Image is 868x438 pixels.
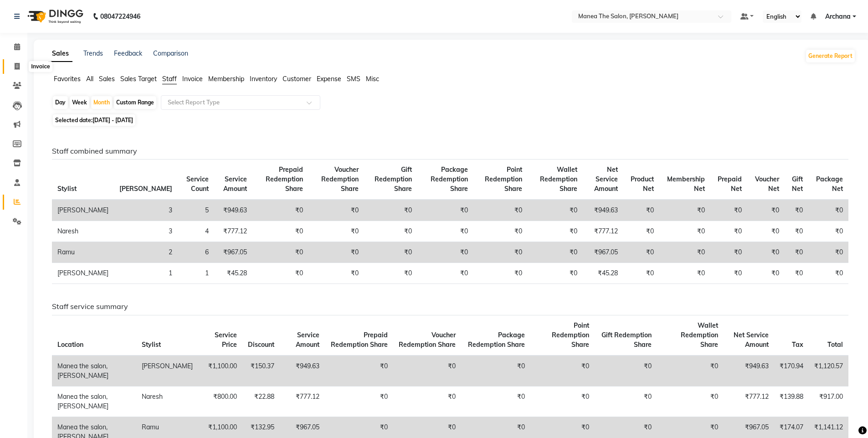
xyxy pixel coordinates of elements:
[321,165,359,193] span: Voucher Redemption Share
[747,242,785,263] td: ₹0
[178,263,214,284] td: 1
[208,75,244,83] span: Membership
[485,165,522,193] span: Point Redemption Share
[734,331,769,349] span: Net Service Amount
[280,386,325,417] td: ₹777.12
[214,200,253,221] td: ₹949.63
[308,263,364,284] td: ₹0
[347,75,360,83] span: SMS
[681,321,718,349] span: Wallet Redemption Share
[83,49,103,57] a: Trends
[252,200,308,221] td: ₹0
[52,200,114,221] td: [PERSON_NAME]
[785,221,809,242] td: ₹0
[417,221,473,242] td: ₹0
[809,386,848,417] td: ₹917.00
[266,165,303,193] span: Prepaid Redemption Share
[114,200,178,221] td: 3
[530,356,595,386] td: ₹0
[52,242,114,263] td: Ramu
[528,263,583,284] td: ₹0
[136,356,198,386] td: [PERSON_NAME]
[806,50,855,62] button: Generate Report
[724,386,774,417] td: ₹777.12
[53,114,135,126] span: Selected date:
[136,386,198,417] td: Naresh
[282,75,311,83] span: Customer
[52,356,136,386] td: Manea the salon, [PERSON_NAME]
[528,200,583,221] td: ₹0
[317,75,341,83] span: Expense
[623,221,660,242] td: ₹0
[659,263,710,284] td: ₹0
[308,221,364,242] td: ₹0
[23,4,86,29] img: logo
[364,221,417,242] td: ₹0
[99,75,115,83] span: Sales
[785,200,809,221] td: ₹0
[747,200,785,221] td: ₹0
[86,75,93,83] span: All
[718,175,742,193] span: Prepaid Net
[142,340,161,349] span: Stylist
[755,175,779,193] span: Voucher Net
[710,221,748,242] td: ₹0
[153,49,188,57] a: Comparison
[785,263,809,284] td: ₹0
[631,175,654,193] span: Product Net
[657,356,724,386] td: ₹0
[473,263,528,284] td: ₹0
[552,321,589,349] span: Point Redemption Share
[325,386,393,417] td: ₹0
[52,147,848,155] h6: Staff combined summary
[57,185,77,193] span: Stylist
[583,242,623,263] td: ₹967.05
[623,263,660,284] td: ₹0
[182,75,203,83] span: Invoice
[747,263,785,284] td: ₹0
[252,263,308,284] td: ₹0
[595,386,657,417] td: ₹0
[114,221,178,242] td: 3
[461,356,530,386] td: ₹0
[119,185,172,193] span: [PERSON_NAME]
[399,331,456,349] span: Voucher Redemption Share
[792,340,803,349] span: Tax
[774,356,809,386] td: ₹170.94
[473,242,528,263] td: ₹0
[710,200,748,221] td: ₹0
[308,242,364,263] td: ₹0
[178,242,214,263] td: 6
[364,263,417,284] td: ₹0
[57,340,83,349] span: Location
[29,61,52,72] div: Invoice
[747,221,785,242] td: ₹0
[120,75,157,83] span: Sales Target
[583,263,623,284] td: ₹45.28
[250,75,277,83] span: Inventory
[808,263,848,284] td: ₹0
[468,331,525,349] span: Package Redemption Share
[808,242,848,263] td: ₹0
[198,356,242,386] td: ₹1,100.00
[792,175,803,193] span: Gift Net
[186,175,209,193] span: Service Count
[667,175,705,193] span: Membership Net
[214,263,253,284] td: ₹45.28
[431,165,468,193] span: Package Redemption Share
[659,221,710,242] td: ₹0
[623,200,660,221] td: ₹0
[808,221,848,242] td: ₹0
[54,75,81,83] span: Favorites
[280,356,325,386] td: ₹949.63
[540,165,577,193] span: Wallet Redemption Share
[92,117,133,124] span: [DATE] - [DATE]
[223,175,247,193] span: Service Amount
[331,331,388,349] span: Prepaid Redemption Share
[53,96,68,109] div: Day
[774,386,809,417] td: ₹139.88
[623,242,660,263] td: ₹0
[528,221,583,242] td: ₹0
[393,356,461,386] td: ₹0
[48,46,72,62] a: Sales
